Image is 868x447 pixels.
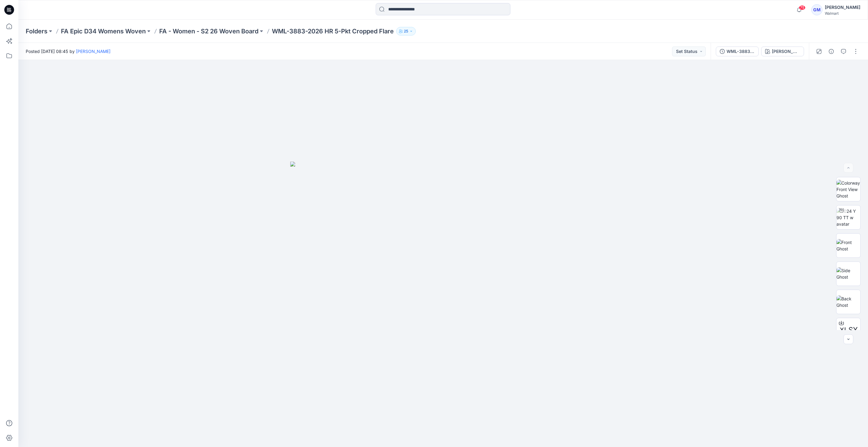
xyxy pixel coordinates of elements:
span: Posted [DATE] 08:45 by [26,48,111,54]
span: 75 [799,5,806,10]
img: Back Ghost [836,295,860,308]
img: 2024 Y 90 TT w avatar [836,208,860,227]
div: [PERSON_NAME] [825,4,860,11]
img: Colorway Front View Ghost [836,180,860,199]
div: WML-3883-2026 HR 5-Pkt Cropped Flare_Full Colorway [727,48,755,55]
img: eyJhbGciOiJIUzI1NiIsImtpZCI6IjAiLCJzbHQiOiJzZXMiLCJ0eXAiOiJKV1QifQ.eyJkYXRhIjp7InR5cGUiOiJzdG9yYW... [290,162,596,447]
span: XLSX [840,325,858,336]
img: Side Ghost [836,267,860,280]
p: WML-3883-2026 HR 5-Pkt Cropped Flare [272,27,394,36]
div: Walmart [825,11,860,16]
button: WML-3883-2026 HR 5-Pkt Cropped Flare_Full Colorway [716,47,759,56]
p: 25 [404,28,408,35]
a: FA Epic D34 Womens Woven [61,27,146,36]
a: [PERSON_NAME] [76,49,111,54]
a: FA - Women - S2 26 Woven Board [159,27,258,36]
button: 25 [396,27,416,36]
a: Folders [26,27,47,36]
div: [PERSON_NAME] [772,48,800,55]
button: Details [826,47,836,56]
div: GM [811,4,822,15]
img: Front Ghost [836,239,860,252]
button: [PERSON_NAME] [761,47,804,56]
